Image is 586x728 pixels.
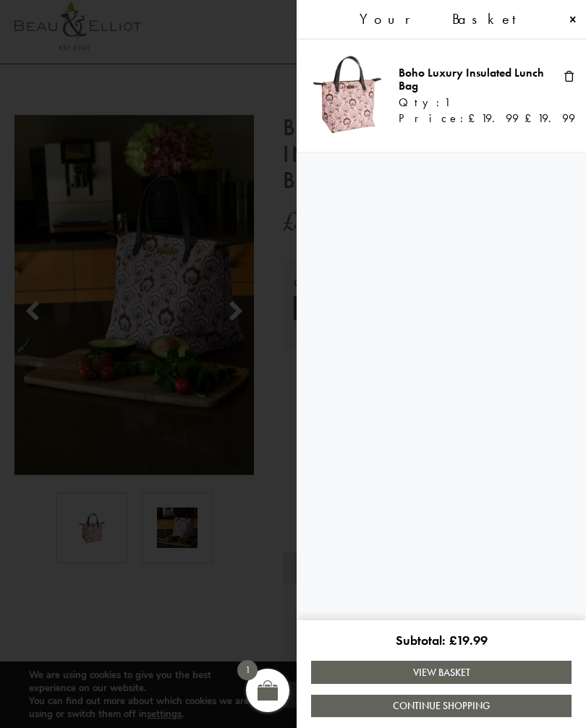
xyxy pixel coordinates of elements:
a: Continue Shopping [311,695,572,717]
div: Price: [399,112,553,125]
span: 1 [237,660,258,680]
a: Boho Luxury Insulated Lunch Bag [399,65,544,93]
span: £ [525,111,538,126]
div: Qty: [399,96,553,112]
bdi: 19.99 [449,632,488,648]
span: £ [468,111,481,126]
img: Boho Luxury Insulated Lunch Bag [307,54,388,134]
bdi: 19.99 [468,111,519,126]
span: £ [449,632,457,648]
span: 1 [444,96,450,109]
a: View Basket [311,661,572,683]
bdi: 19.99 [525,111,575,126]
span: Subtotal [396,632,449,648]
span: Your Basket [360,11,529,27]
